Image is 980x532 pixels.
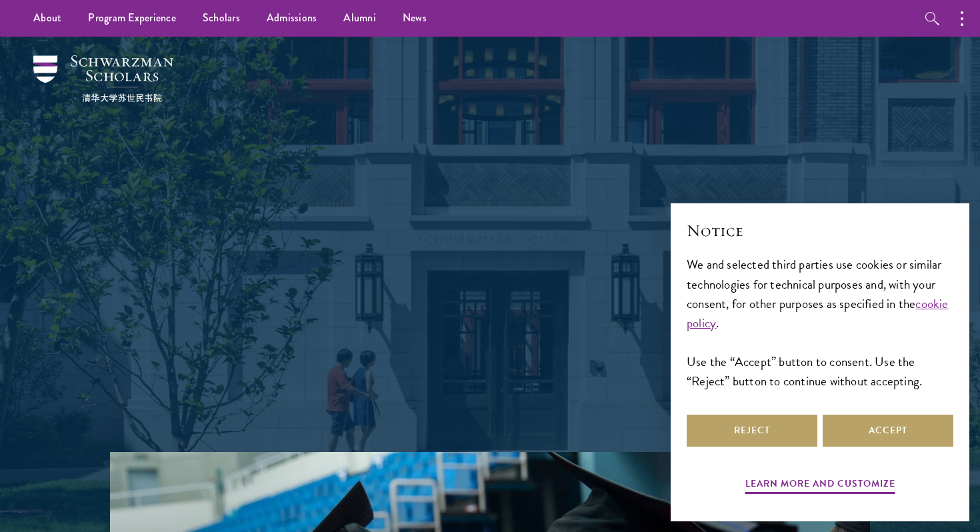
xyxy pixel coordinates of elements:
[745,475,895,496] button: Learn more and customize
[687,415,817,447] button: Reject
[687,294,949,333] a: cookie policy
[823,415,953,447] button: Accept
[687,219,953,242] h2: Notice
[33,55,173,102] img: Schwarzman Scholars
[687,255,953,390] div: We and selected third parties use cookies or similar technologies for technical purposes and, wit...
